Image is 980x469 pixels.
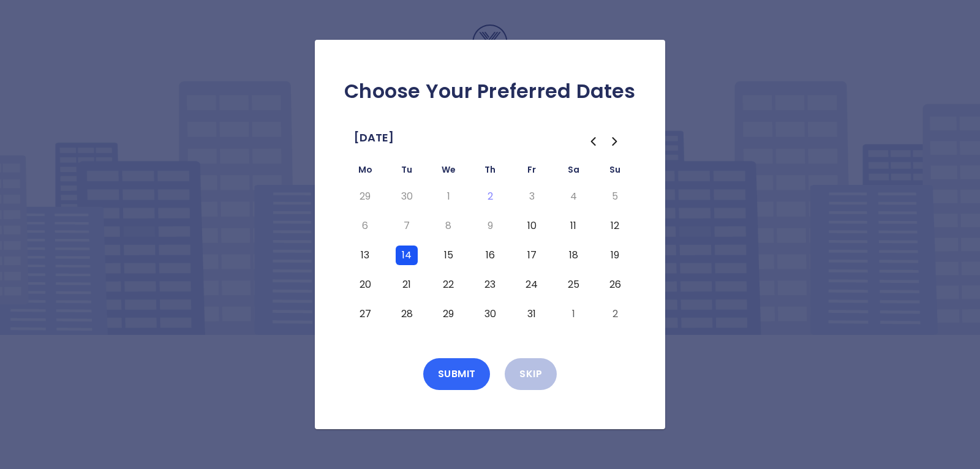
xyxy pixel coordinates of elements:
button: Thursday, October 23rd, 2025 [479,275,501,295]
th: Sunday [594,162,636,182]
button: Wednesday, October 22nd, 2025 [437,275,459,295]
button: Sunday, October 26th, 2025 [604,275,626,295]
button: Wednesday, October 8th, 2025 [437,216,459,236]
button: Saturday, October 11th, 2025 [562,216,584,236]
button: Monday, October 20th, 2025 [354,275,376,295]
button: Wednesday, October 1st, 2025 [437,187,459,206]
button: Skip [505,358,557,390]
button: Saturday, November 1st, 2025 [562,304,584,324]
button: Wednesday, October 15th, 2025 [437,246,459,265]
h2: Choose Your Preferred Dates [334,79,646,103]
th: Monday [344,162,386,182]
button: Today, Thursday, October 2nd, 2025 [479,187,501,206]
button: Monday, October 6th, 2025 [354,216,376,236]
button: Monday, October 27th, 2025 [354,304,376,324]
th: Thursday [469,162,511,182]
button: Sunday, October 12th, 2025 [604,216,626,236]
button: Sunday, November 2nd, 2025 [604,304,626,324]
button: Friday, October 10th, 2025 [521,216,543,236]
button: Wednesday, October 29th, 2025 [437,304,459,324]
button: Tuesday, October 14th, 2025, selected [396,246,418,265]
button: Tuesday, September 30th, 2025 [396,187,418,206]
button: Friday, October 17th, 2025 [521,246,543,265]
span: [DATE] [354,128,394,148]
button: Friday, October 31st, 2025 [521,304,543,324]
th: Tuesday [386,162,428,182]
th: Wednesday [428,162,469,182]
button: Friday, October 24th, 2025 [521,275,543,295]
button: Submit [423,358,491,390]
button: Saturday, October 18th, 2025 [562,246,584,265]
button: Tuesday, October 28th, 2025 [396,304,418,324]
button: Thursday, October 30th, 2025 [479,304,501,324]
th: Friday [511,162,552,182]
button: Go to the Next Month [604,130,626,152]
button: Saturday, October 25th, 2025 [562,275,584,295]
button: Tuesday, October 21st, 2025 [396,275,418,295]
button: Thursday, October 9th, 2025 [479,216,501,236]
button: Go to the Previous Month [582,130,604,152]
button: Sunday, October 5th, 2025 [604,187,626,206]
button: Monday, September 29th, 2025 [354,187,376,206]
table: October 2025 [344,162,636,329]
th: Saturday [552,162,594,182]
button: Saturday, October 4th, 2025 [562,187,584,206]
button: Sunday, October 19th, 2025 [604,246,626,265]
button: Monday, October 13th, 2025 [354,246,376,265]
button: Friday, October 3rd, 2025 [521,187,543,206]
button: Tuesday, October 7th, 2025 [396,216,418,236]
img: Logo [429,24,551,85]
button: Thursday, October 16th, 2025 [479,246,501,265]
